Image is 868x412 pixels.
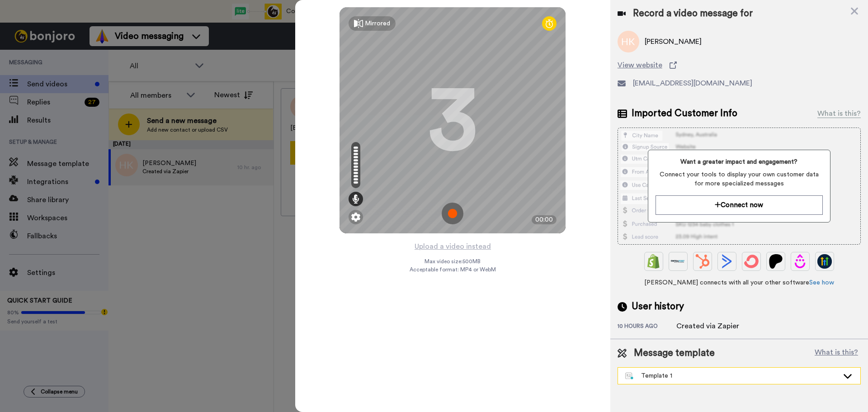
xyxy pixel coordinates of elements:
img: Shopify [646,254,661,269]
img: ic_gear.svg [351,213,360,222]
span: Connect your tools to display your own customer data for more specialized messages [656,170,822,188]
button: Connect now [656,195,822,215]
a: See how [809,279,834,286]
div: 10 hours ago [618,322,676,331]
img: ic_record_start.svg [442,203,463,224]
button: What is this? [812,346,861,360]
span: [EMAIL_ADDRESS][DOMAIN_NAME] [633,78,752,89]
img: ConvertKit [744,254,759,269]
div: Created via Zapier [676,321,739,331]
img: ActiveCampaign [720,254,734,269]
span: Message template [634,346,715,360]
span: User history [632,300,684,313]
div: 3 [428,86,477,154]
img: nextgen-template.svg [625,373,634,380]
span: [PERSON_NAME] connects with all your other software [618,278,861,287]
div: 00:00 [532,215,557,224]
span: Acceptable format: MP4 or WebM [410,266,496,273]
span: Max video size: 500 MB [425,258,481,265]
img: Hubspot [695,254,710,269]
img: Drip [793,254,807,269]
span: Imported Customer Info [632,107,737,120]
button: Upload a video instead [412,241,494,252]
span: Want a greater impact and engagement? [656,157,822,166]
div: Template 1 [625,371,839,380]
img: Ontraport [671,254,685,269]
img: Patreon [769,254,783,269]
img: GoHighLevel [817,254,832,269]
div: What is this? [817,108,861,119]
